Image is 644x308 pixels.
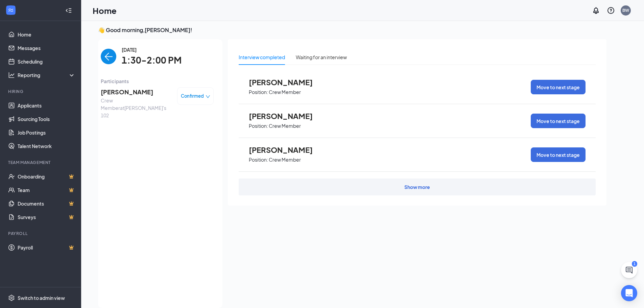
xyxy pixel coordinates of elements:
[269,157,301,163] p: Crew Member
[101,97,172,119] span: Crew Member at [PERSON_NAME]'s 102
[7,7,14,14] svg: WorkstreamLogo
[206,94,210,99] span: down
[122,53,182,67] span: 1:30-2:00 PM
[18,99,75,112] a: Applicants
[18,210,75,224] a: SurveysCrown
[296,53,347,61] div: Waiting for an interview
[93,5,117,16] h1: Home
[249,123,268,129] p: Position:
[607,6,615,15] svg: QuestionInfo
[18,139,75,153] a: Talent Network
[18,112,75,126] a: Sourcing Tools
[531,114,586,128] button: Move to next stage
[531,80,586,94] button: Move to next stage
[98,26,606,34] h3: 👋 Good morning, [PERSON_NAME] !
[122,46,182,53] span: [DATE]
[18,294,65,301] div: Switch to admin view
[18,126,75,139] a: Job Postings
[18,28,75,41] a: Home
[632,261,637,267] div: 1
[249,78,323,87] span: [PERSON_NAME]
[101,49,116,64] button: back-button
[65,7,72,14] svg: Collapse
[622,7,629,13] div: BW
[269,123,301,129] p: Crew Member
[249,112,323,120] span: [PERSON_NAME]
[531,147,586,162] button: Move to next stage
[101,87,172,97] span: [PERSON_NAME]
[18,55,75,68] a: Scheduling
[8,160,74,165] div: Team Management
[249,145,323,154] span: [PERSON_NAME]
[249,89,268,95] p: Position:
[18,41,75,55] a: Messages
[8,231,74,236] div: Payroll
[101,77,214,85] span: Participants
[625,266,633,274] svg: ChatActive
[621,262,637,278] button: ChatActive
[8,294,15,301] svg: Settings
[18,197,75,210] a: DocumentsCrown
[18,72,76,78] div: Reporting
[621,285,637,301] div: Open Intercom Messenger
[404,184,430,190] div: Show more
[18,170,75,183] a: OnboardingCrown
[18,241,75,254] a: PayrollCrown
[8,72,15,78] svg: Analysis
[592,6,600,15] svg: Notifications
[181,93,204,99] span: Confirmed
[8,89,74,94] div: Hiring
[249,157,268,163] p: Position:
[239,53,285,61] div: Interview completed
[18,183,75,197] a: TeamCrown
[269,89,301,95] p: Crew Member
